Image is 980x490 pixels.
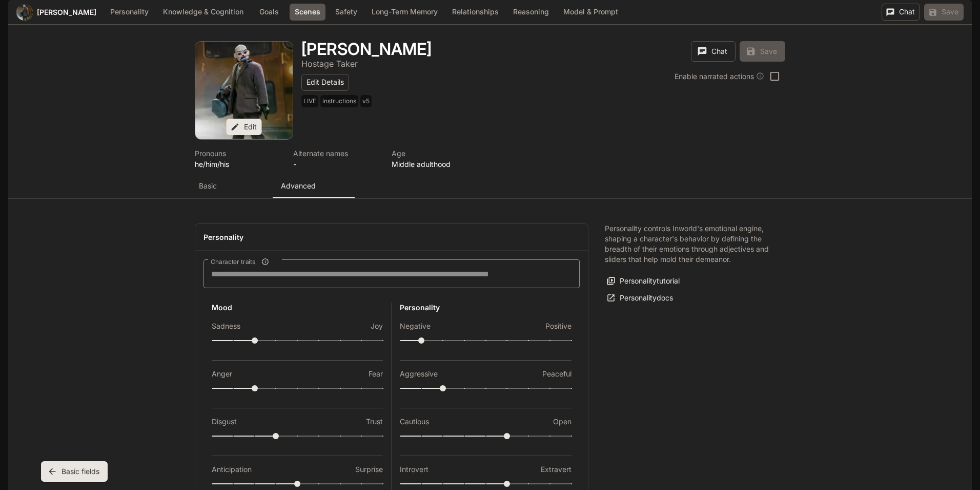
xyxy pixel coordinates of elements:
[400,417,429,427] p: Cautious
[392,159,478,169] p: Middle adulthood
[605,223,769,265] p: Personality controls Inworld's emotional engine, shaping a character's behavior by defining the b...
[37,9,96,16] a: [PERSON_NAME]
[258,255,272,269] button: Character traits
[369,369,383,379] p: Fear
[882,4,920,21] button: Chat
[691,41,736,62] button: Chat
[322,97,356,105] p: instructions
[105,4,154,21] button: Personality
[41,461,108,482] button: Basic fields
[301,59,358,69] p: Hostage Taker
[400,464,428,475] p: Introvert
[293,148,379,169] button: Open character details dialog
[203,232,580,242] h4: Personality
[212,417,237,427] p: Disgust
[605,290,676,307] a: Personalitydocs
[355,464,383,475] p: Surprise
[301,41,432,58] button: Open character details dialog
[400,321,431,331] p: Negative
[8,5,26,24] button: open drawer
[303,97,316,105] p: LIVE
[542,369,571,379] p: Peaceful
[400,303,571,313] h6: Personality
[553,417,571,427] p: Open
[330,4,362,21] button: Safety
[541,464,571,475] p: Extravert
[301,58,358,70] button: Open character details dialog
[301,95,320,107] span: LIVE
[281,181,316,191] p: Advanced
[362,97,370,105] p: v5
[253,4,285,21] button: Goals
[508,4,554,21] button: Reasoning
[400,369,438,379] p: Aggressive
[293,159,379,169] p: -
[16,4,33,21] div: Avatar image
[195,159,281,169] p: he/him/his
[605,273,682,290] button: Personalitytutorial
[199,181,217,191] p: Basic
[366,417,383,427] p: Trust
[212,464,252,475] p: Anticipation
[195,42,293,139] button: Open character avatar dialog
[293,148,379,159] p: Alternate names
[558,4,623,21] button: Model & Prompt
[360,95,374,107] span: v5
[195,42,293,139] div: Avatar image
[675,71,764,82] div: Enable narrated actions
[195,148,281,169] button: Open character details dialog
[320,95,360,107] span: instructions
[447,4,504,21] button: Relationships
[195,148,281,159] p: Pronouns
[211,257,255,266] span: Character traits
[371,321,383,331] p: Joy
[392,148,478,169] button: Open character details dialog
[392,148,478,159] p: Age
[301,39,432,59] h1: [PERSON_NAME]
[366,4,443,21] button: Long-Term Memory
[301,95,374,111] button: Open character details dialog
[227,119,262,136] button: Edit
[158,4,249,21] button: Knowledge & Cognition
[212,321,240,331] p: Sadness
[290,4,325,21] button: Scenes
[212,369,232,379] p: Anger
[545,321,571,331] p: Positive
[16,4,33,21] button: Open character avatar dialog
[301,74,349,91] button: Edit Details
[212,303,383,313] h6: Mood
